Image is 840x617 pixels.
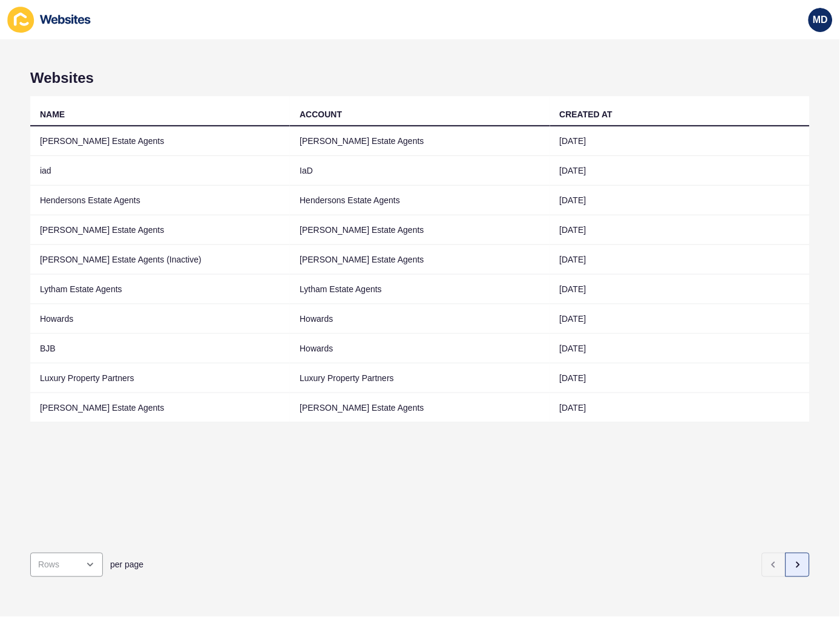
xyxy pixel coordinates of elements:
td: Lytham Estate Agents [290,275,550,304]
td: [DATE] [550,126,810,156]
div: ACCOUNT [300,108,342,120]
td: [PERSON_NAME] Estate Agents [290,215,550,245]
div: CREATED AT [560,108,613,120]
td: [DATE] [550,304,810,334]
div: open menu [30,553,103,577]
td: [DATE] [550,215,810,245]
td: [PERSON_NAME] Estate Agents [30,126,290,156]
h1: Websites [30,70,810,87]
span: per page [110,559,143,571]
td: [PERSON_NAME] Estate Agents (Inactive) [30,245,290,275]
td: [PERSON_NAME] Estate Agents [30,215,290,245]
td: BJB [30,334,290,364]
td: [PERSON_NAME] Estate Agents [290,393,550,423]
td: [PERSON_NAME] Estate Agents [30,393,290,423]
td: [DATE] [550,186,810,215]
td: Hendersons Estate Agents [30,186,290,215]
div: NAME [40,108,65,120]
td: [DATE] [550,156,810,186]
td: Hendersons Estate Agents [290,186,550,215]
td: Howards [290,304,550,334]
td: [DATE] [550,334,810,364]
td: Lytham Estate Agents [30,275,290,304]
td: [DATE] [550,364,810,393]
td: [DATE] [550,245,810,275]
td: Luxury Property Partners [30,364,290,393]
td: Howards [30,304,290,334]
td: [PERSON_NAME] Estate Agents [290,245,550,275]
td: [PERSON_NAME] Estate Agents [290,126,550,156]
span: MD [813,14,829,26]
td: [DATE] [550,275,810,304]
td: Luxury Property Partners [290,364,550,393]
td: iad [30,156,290,186]
td: [DATE] [550,393,810,423]
td: Howards [290,334,550,364]
td: IaD [290,156,550,186]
